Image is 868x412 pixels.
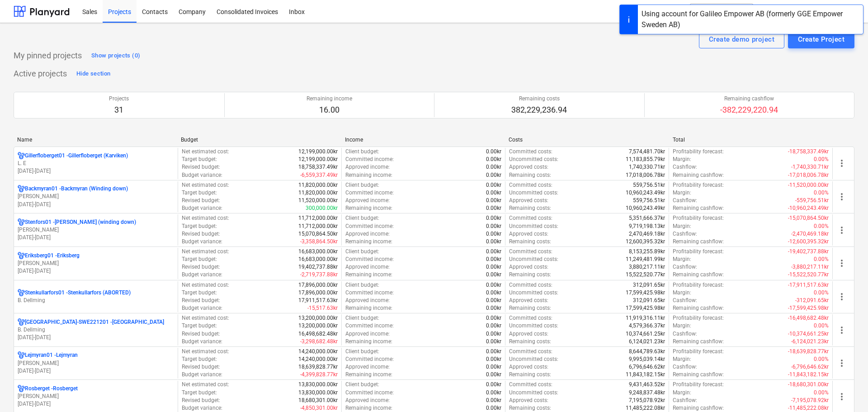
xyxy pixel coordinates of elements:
p: 0.00kr [486,181,501,189]
p: Uncommitted costs : [509,223,558,230]
p: Net estimated cost : [182,314,229,322]
p: 0.00kr [486,271,501,279]
p: 17,599,425.98kr [626,289,665,297]
p: Revised budget : [182,363,220,371]
p: Remaining costs : [509,171,551,179]
p: -15,522,520.77kr [788,271,829,279]
p: 11,820,000.00kr [298,181,338,189]
p: Revised budget : [182,330,220,338]
p: B. Dellming [18,326,174,334]
p: Remaining costs [511,95,567,103]
p: -6,124,021.23kr [791,338,829,346]
p: 19,402,737.88kr [298,263,338,271]
p: 0.00kr [486,230,501,238]
button: Create Project [788,30,854,48]
p: Net estimated cost : [182,214,229,222]
p: 0.00kr [486,338,501,346]
p: Profitability forecast : [673,348,724,355]
p: Client budget : [345,148,379,156]
p: Remaining income : [345,304,392,312]
p: Target budget : [182,256,217,263]
div: Project has multi currencies enabled [18,351,25,359]
p: -2,470,469.18kr [791,230,829,238]
span: more_vert [836,291,847,302]
p: Approved income : [345,163,390,171]
p: 2,470,469.18kr [629,230,665,238]
p: 16,683,000.00kr [298,256,338,263]
p: 0.00kr [486,314,501,322]
p: 14,240,000.00kr [298,355,338,363]
p: 382,229,236.94 [511,104,567,115]
p: Approved income : [345,330,390,338]
p: Approved income : [345,363,390,371]
p: 0.00kr [486,297,501,304]
p: Remaining income : [345,204,392,212]
p: Remaining costs : [509,304,551,312]
p: 0.00kr [486,171,501,179]
p: Margin : [673,189,691,197]
p: Remaining income : [345,338,392,346]
p: -6,559,337.49kr [300,171,338,179]
p: -18,639,828.77kr [788,348,829,355]
p: Revised budget : [182,197,220,204]
p: -559,756.51kr [795,197,829,204]
p: Approved costs : [509,230,548,238]
p: 10,960,243.49kr [626,189,665,197]
p: -15,517.63kr [307,304,338,312]
p: L. E [18,160,174,167]
p: 17,018,006.78kr [626,171,665,179]
span: more_vert [836,225,847,236]
p: Committed income : [345,223,394,230]
p: Stenfors01 - [PERSON_NAME] (winding down) [25,218,136,226]
p: 17,599,425.98kr [626,304,665,312]
p: 12,199,000.00kr [298,156,338,163]
div: Total [673,137,829,143]
div: Backmyran01 -Backmyran (Winding down)[PERSON_NAME][DATE]-[DATE] [18,185,174,208]
div: Costs [509,137,665,143]
p: Committed costs : [509,348,552,355]
p: 559,756.51kr [633,197,665,204]
p: Remaining cashflow : [673,171,724,179]
p: 8,644,789.63kr [629,348,665,355]
p: [DATE] - [DATE] [18,201,174,208]
p: B. Dellming [18,297,174,304]
p: -6,796,646.62kr [791,363,829,371]
span: more_vert [836,158,847,169]
p: 16,683,000.00kr [298,248,338,256]
p: 11,712,000.00kr [298,223,338,230]
p: Client budget : [345,214,379,222]
span: more_vert [836,358,847,369]
p: My pinned projects [14,50,82,61]
p: Budget variance : [182,304,222,312]
p: 31 [109,104,129,115]
p: -3,880,217.11kr [791,263,829,271]
p: Committed income : [345,289,394,297]
p: Committed costs : [509,181,552,189]
p: -17,018,006.78kr [788,171,829,179]
p: [DATE] - [DATE] [18,267,174,275]
p: Margin : [673,355,691,363]
p: 10,960,243.49kr [626,204,665,212]
p: Committed income : [345,156,394,163]
p: [PERSON_NAME] [18,226,174,234]
p: 16.00 [307,104,352,115]
p: Uncommitted costs : [509,189,558,197]
div: Budget [181,137,337,143]
p: Cashflow : [673,163,697,171]
p: 11,520,000.00kr [298,197,338,204]
div: Name [17,137,174,143]
div: Project has multi currencies enabled [18,289,25,297]
p: Client budget : [345,314,379,322]
p: Stenkullarfors01 - Stenkullarfors (ABORTED) [25,289,131,297]
div: Project has multi currencies enabled [18,218,25,226]
p: -17,599,425.98kr [788,304,829,312]
p: 5,351,666.37kr [629,214,665,222]
p: 6,796,646.62kr [629,363,665,371]
p: Committed costs : [509,214,552,222]
p: Profitability forecast : [673,281,724,289]
iframe: Chat Widget [823,369,868,412]
p: 11,712,000.00kr [298,214,338,222]
p: Budget variance : [182,204,222,212]
p: Margin : [673,289,691,297]
p: Profitability forecast : [673,181,724,189]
